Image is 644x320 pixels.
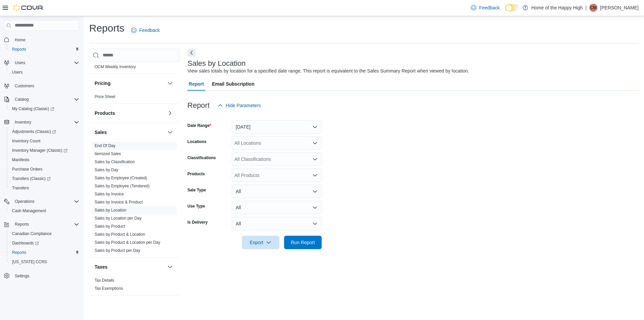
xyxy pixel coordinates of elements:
[95,151,121,156] span: Itemized Sales
[9,184,32,192] a: Transfers
[12,129,56,134] span: Adjustments (Classic)
[12,250,26,255] span: Reports
[166,79,174,87] button: Pricing
[479,4,499,11] span: Feedback
[95,192,124,196] a: Sales by Invoice
[95,278,114,283] a: Tax Details
[7,165,82,174] button: Purchase Orders
[291,239,315,246] span: Run Report
[12,176,51,181] span: Transfers (Classic)
[12,271,79,280] span: Settings
[9,68,79,76] span: Users
[187,59,246,67] h3: Sales by Location
[139,27,160,34] span: Feedback
[9,45,29,53] a: Reports
[189,77,204,91] span: Report
[187,171,205,177] label: Products
[9,137,43,145] a: Inventory Count
[9,146,70,154] a: Inventory Manager (Classic)
[9,207,49,215] a: Cash Management
[226,102,261,109] span: Hide Parameters
[12,36,79,44] span: Home
[7,238,82,248] a: Dashboards
[9,137,79,145] span: Inventory Count
[187,203,205,209] label: Use Type
[585,4,587,12] p: |
[95,232,145,237] a: Sales by Product & Location
[95,64,136,69] a: OCM Weekly Inventory
[9,105,79,113] span: My Catalog (Classic)
[12,118,79,126] span: Inventory
[15,222,29,227] span: Reports
[95,286,123,291] a: Tax Exemptions
[9,175,53,183] a: Transfers (Classic)
[95,286,123,291] span: Tax Exemptions
[95,240,160,245] a: Sales by Product & Location per Day
[12,259,47,265] span: [US_STATE] CCRS
[9,45,79,53] span: Reports
[95,110,115,117] h3: Products
[9,128,59,136] a: Adjustments (Classic)
[9,230,79,238] span: Canadian Compliance
[7,206,82,216] button: Cash Management
[7,67,82,77] button: Users
[9,258,50,266] a: [US_STATE] CCRS
[95,199,143,205] span: Sales by Invoice & Product
[15,83,34,89] span: Customers
[215,99,264,112] button: Hide Parameters
[95,248,140,253] span: Sales by Product per Day
[232,185,322,198] button: All
[9,68,25,76] a: Users
[95,224,125,229] a: Sales by Product
[166,128,174,136] button: Sales
[12,148,67,153] span: Inventory Manager (Classic)
[531,4,583,12] p: Home of the Happy High
[589,4,597,12] div: Cindy Ma
[89,93,179,103] div: Pricing
[95,232,145,237] span: Sales by Product & Location
[95,80,165,87] button: Pricing
[12,59,28,67] button: Users
[166,109,174,117] button: Products
[95,208,126,213] span: Sales by Location
[12,95,79,103] span: Catalog
[232,120,322,134] button: [DATE]
[9,239,42,247] a: Dashboards
[15,120,31,125] span: Inventory
[89,63,179,74] div: OCM
[95,151,121,156] a: Itemized Sales
[9,184,79,192] span: Transfers
[1,81,82,91] button: Customers
[9,175,79,183] span: Transfers (Classic)
[95,143,115,148] span: End Of Day
[128,24,162,37] a: Feedback
[95,143,115,148] a: End Of Day
[187,49,196,57] button: Next
[187,220,208,225] label: Is Delivery
[1,95,82,104] button: Catalog
[95,159,135,165] span: Sales by Classification
[187,67,469,75] div: View sales totals by location for a specified date range. This report is equivalent to the Sales ...
[95,216,142,221] span: Sales by Location per Day
[12,272,32,280] a: Settings
[89,21,124,35] h1: Reports
[13,4,44,11] img: Cova
[7,174,82,183] a: Transfers (Classic)
[9,128,79,136] span: Adjustments (Classic)
[12,118,34,126] button: Inventory
[1,220,82,229] button: Reports
[95,183,150,189] span: Sales by Employee (Tendered)
[468,1,502,14] a: Feedback
[9,230,54,238] a: Canadian Compliance
[95,110,165,117] button: Products
[187,123,211,128] label: Date Range
[95,64,136,70] span: OCM Weekly Inventory
[4,32,79,298] nav: Complex example
[12,95,31,103] button: Catalog
[9,239,79,247] span: Dashboards
[95,224,125,229] span: Sales by Product
[95,168,118,172] a: Sales by Day
[312,156,318,162] button: Open list of options
[9,248,79,257] span: Reports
